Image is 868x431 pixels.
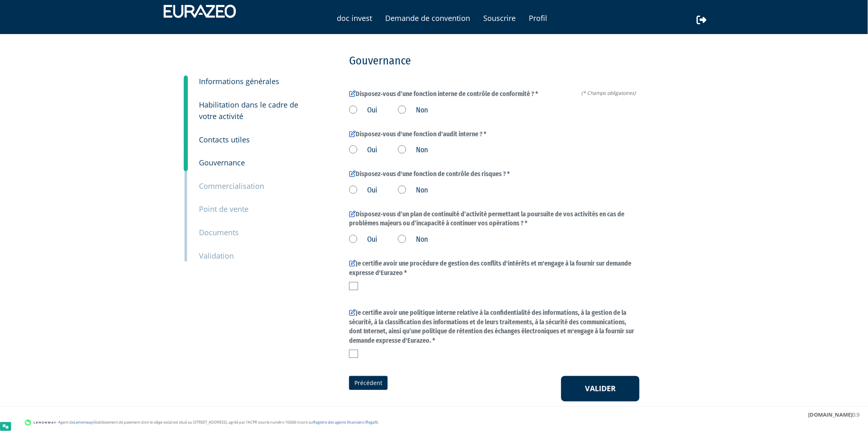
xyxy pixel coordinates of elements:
[349,105,377,116] label: Oui
[349,376,388,390] a: Précédent
[184,146,188,171] a: 4
[74,420,93,425] a: Lemonway
[398,105,428,116] label: Non
[184,88,188,126] a: 2
[25,419,56,427] img: logo-lemonway.png
[483,12,516,24] a: Souscrire
[313,420,378,425] a: Registre des agents financiers (Regafi)
[385,12,470,24] a: Demande de convention
[349,185,377,196] label: Oui
[398,145,428,156] label: Non
[199,135,250,144] small: Contacts utiles
[199,251,234,261] small: Validation
[349,234,377,245] label: Oui
[349,259,640,278] label: Je certifie avoir une procédure de gestion des conflits d'intérêts et m'engage à la fournir sur d...
[349,53,575,69] p: Gouvernance
[529,12,547,24] a: Profil
[199,158,245,167] small: Gouvernance
[184,123,188,148] a: 3
[199,227,239,237] small: Documents
[349,308,640,346] label: Je certifie avoir une politique interne relative à la confidentialité des informations, à la gest...
[337,12,372,24] a: doc invest
[199,100,298,122] small: Habilitation dans le cadre de votre activité
[349,170,640,179] label: Disposez‐vous d'une fonction de contrôle des risques ? *
[561,376,640,401] button: Valider
[8,419,860,427] div: - Agent de (établissement de paiement dont le siège social est situé au [STREET_ADDRESS], agréé p...
[398,185,428,196] label: Non
[349,130,640,139] label: Disposez‐vous d'une fonction d'audit interne ? *
[199,76,279,86] small: Informations générales
[398,234,428,245] label: Non
[809,411,860,419] div: 0.9
[349,210,640,229] label: Disposez‐vous d’un plan de continuité d’activité permettant la poursuite de vos activités en cas ...
[199,181,264,191] small: Commercialisation
[349,89,640,99] label: Disposez‐vous d’une fonction interne de contrôle de conformité ? *
[199,204,249,214] small: Point de vente
[184,76,188,92] a: 1
[349,145,377,156] label: Oui
[809,411,853,418] strong: [DOMAIN_NAME]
